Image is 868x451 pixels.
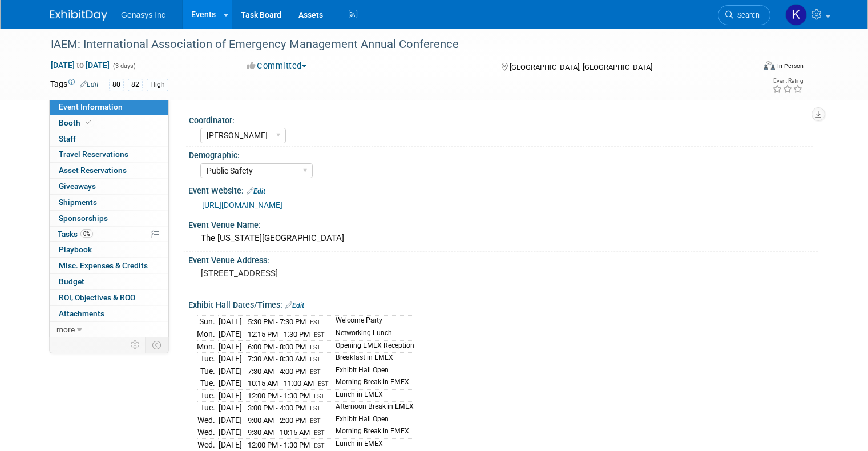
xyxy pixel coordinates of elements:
[318,380,329,388] span: EST
[50,99,168,115] a: Event Information
[128,79,143,91] div: 82
[50,78,99,91] td: Tags
[248,428,310,437] span: 9:30 AM - 10:15 AM
[329,340,414,353] td: Opening EMEX Reception
[59,166,127,175] span: Asset Reservations
[58,229,93,239] span: Tasks
[59,150,128,159] span: Travel Reservations
[692,59,804,76] div: Event Format
[50,290,168,305] a: ROI, Objectives & ROO
[59,277,84,286] span: Budget
[248,367,306,376] span: 7:30 AM - 4:00 PM
[197,328,219,340] td: Mon.
[219,340,242,353] td: [DATE]
[248,330,310,339] span: 12:15 PM - 1:30 PM
[247,187,265,195] a: Edit
[59,134,76,143] span: Staff
[59,198,97,207] span: Shipments
[197,365,219,377] td: Tue.
[80,80,99,88] a: Edit
[197,316,219,328] td: Sun.
[50,322,168,337] a: more
[785,4,807,26] img: Kate Lawson
[314,442,325,449] span: EST
[197,229,809,247] div: The [US_STATE][GEOGRAPHIC_DATA]
[188,182,818,197] div: Event Website:
[197,340,219,353] td: Mon.
[59,182,96,191] span: Giveaways
[197,353,219,365] td: Tue.
[188,216,818,231] div: Event Venue Name:
[510,63,652,71] span: [GEOGRAPHIC_DATA], [GEOGRAPHIC_DATA]
[197,389,219,402] td: Tue.
[248,343,306,351] span: 6:00 PM - 8:00 PM
[197,402,219,414] td: Tue.
[219,377,242,390] td: [DATE]
[59,245,92,254] span: Playbook
[248,392,310,400] span: 12:00 PM - 1:30 PM
[310,405,321,412] span: EST
[310,319,321,326] span: EST
[219,402,242,414] td: [DATE]
[112,62,136,70] span: (3 days)
[310,344,321,351] span: EST
[310,368,321,376] span: EST
[248,379,314,388] span: 10:15 AM - 11:00 AM
[248,317,306,326] span: 5:30 PM - 7:30 PM
[50,195,168,210] a: Shipments
[201,268,438,279] pre: [STREET_ADDRESS]
[248,416,306,425] span: 9:00 AM - 2:00 PM
[329,365,414,377] td: Exhibit Hall Open
[50,211,168,226] a: Sponsorships
[777,62,804,70] div: In-Person
[188,252,818,266] div: Event Venue Address:
[80,229,93,238] span: 0%
[126,337,146,352] td: Personalize Event Tab Strip
[202,200,282,210] a: [URL][DOMAIN_NAME]
[329,377,414,390] td: Morning Break in EMEX
[243,60,311,72] button: Committed
[197,377,219,390] td: Tue.
[59,293,135,302] span: ROI, Objectives & ROO
[219,353,242,365] td: [DATE]
[50,306,168,321] a: Attachments
[86,119,91,126] i: Booth reservation complete
[314,331,325,339] span: EST
[47,34,740,55] div: IAEM: International Association of Emergency Management Annual Conference
[59,309,104,318] span: Attachments
[59,261,148,270] span: Misc. Expenses & Credits
[188,296,818,311] div: Exhibit Hall Dates/Times:
[147,79,168,91] div: High
[189,112,813,126] div: Coordinator:
[50,60,110,70] span: [DATE] [DATE]
[219,316,242,328] td: [DATE]
[197,439,219,451] td: Wed.
[718,5,770,25] a: Search
[733,11,760,19] span: Search
[329,426,414,439] td: Morning Break in EMEX
[329,328,414,340] td: Networking Lunch
[146,337,169,352] td: Toggle Event Tabs
[50,10,107,21] img: ExhibitDay
[329,353,414,365] td: Breakfast in EMEX
[50,131,168,147] a: Staff
[329,402,414,414] td: Afternoon Break in EMEX
[764,61,775,70] img: Format-Inperson.png
[314,429,325,437] span: EST
[329,414,414,426] td: Exhibit Hall Open
[75,61,86,70] span: to
[59,118,94,127] span: Booth
[121,10,165,19] span: Genasys Inc
[189,147,813,161] div: Demographic:
[197,414,219,426] td: Wed.
[219,389,242,402] td: [DATE]
[50,242,168,257] a: Playbook
[329,389,414,402] td: Lunch in EMEX
[248,441,310,449] span: 12:00 PM - 1:30 PM
[219,439,242,451] td: [DATE]
[772,78,803,84] div: Event Rating
[329,439,414,451] td: Lunch in EMEX
[285,301,304,309] a: Edit
[109,79,124,91] div: 80
[59,214,108,223] span: Sponsorships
